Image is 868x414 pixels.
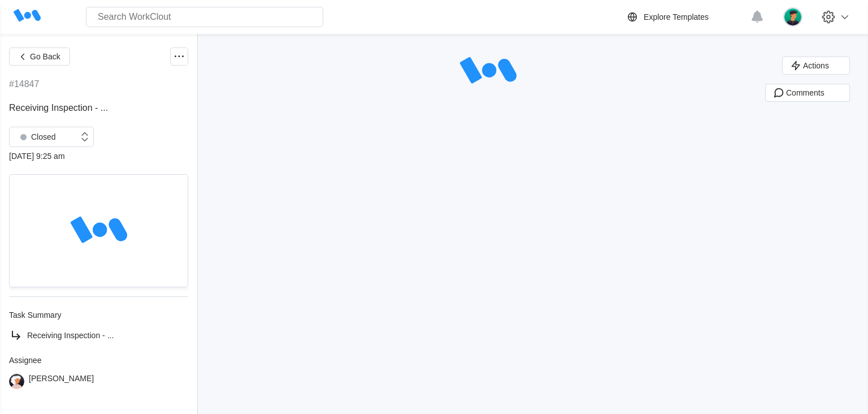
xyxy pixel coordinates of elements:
[29,374,94,389] div: [PERSON_NAME]
[9,329,188,342] a: Receiving Inspection - ...
[9,374,24,389] img: user-4.png
[782,57,850,75] button: Actions
[86,7,323,27] input: Search WorkClout
[803,62,829,70] span: Actions
[644,12,709,21] div: Explore Templates
[9,79,39,89] div: #14847
[9,152,188,161] div: [DATE] 9:25 am
[9,48,70,66] button: Go Back
[9,356,188,365] div: Assignee
[783,7,802,27] img: user.png
[27,331,114,340] span: Receiving Inspection - ...
[30,53,60,61] span: Go Back
[15,129,56,145] div: Closed
[786,89,824,97] span: Comments
[9,103,108,113] span: Receiving Inspection - ...
[765,84,850,102] button: Comments
[626,10,745,24] a: Explore Templates
[9,310,188,320] div: Task Summary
